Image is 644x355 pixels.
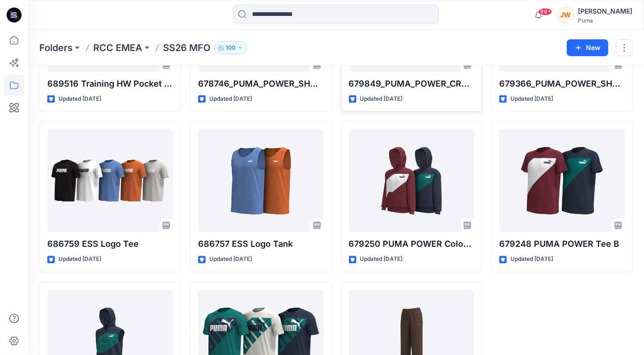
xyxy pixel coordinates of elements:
[538,8,552,15] span: 99+
[47,77,173,90] p: 689516 Training HW Pocket Short Tight
[39,41,73,54] a: Folders
[499,129,625,232] a: 679248 PUMA POWER Tee B
[578,6,632,17] div: [PERSON_NAME]
[47,237,173,251] p: 686759 ESS Logo Tee
[226,43,236,53] p: 100
[209,94,252,104] p: Updated [DATE]
[59,94,101,104] p: Updated [DATE]
[578,17,632,24] div: Puma
[198,77,324,90] p: 678746_PUMA_POWER_SHORTS_5_TR
[511,94,553,104] p: Updated [DATE]
[499,77,625,90] p: 679366_PUMA_POWER_SHORTS_TR
[349,77,474,90] p: 679849_PUMA_POWER_CREW_TR
[93,41,142,54] a: RCC EMEA
[198,237,324,251] p: 686757 ESS Logo Tank
[511,254,553,264] p: Updated [DATE]
[214,41,247,54] button: 100
[360,254,403,264] p: Updated [DATE]
[567,39,608,56] button: New
[557,7,574,23] div: JW
[349,129,474,232] a: 679250 PUMA POWER Colorblock Hoodie TR B
[163,41,210,54] p: SS26 MFO
[499,237,625,251] p: 679248 PUMA POWER Tee B
[59,254,101,264] p: Updated [DATE]
[209,254,252,264] p: Updated [DATE]
[349,237,474,251] p: 679250 PUMA POWER Colorblock Hoodie TR B
[198,129,324,232] a: 686757 ESS Logo Tank
[360,94,403,104] p: Updated [DATE]
[47,129,173,232] a: 686759 ESS Logo Tee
